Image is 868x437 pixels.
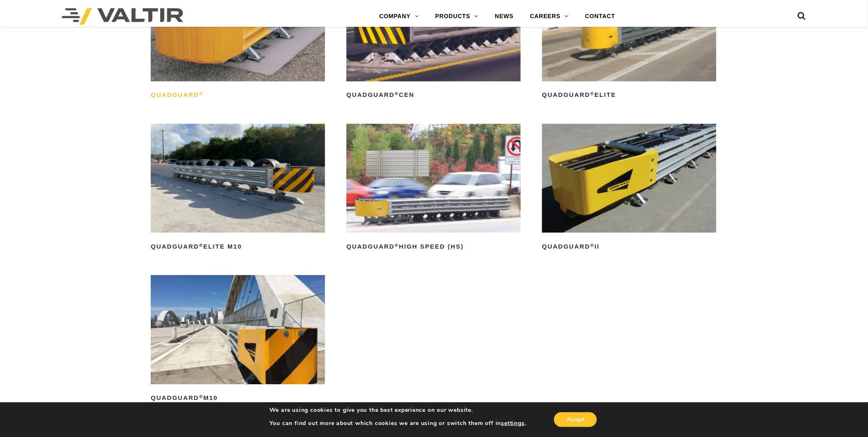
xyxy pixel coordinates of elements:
h2: QuadGuard Elite [542,89,716,102]
sup: ® [395,243,399,248]
a: CONTACT [577,8,624,25]
a: NEWS [487,8,522,25]
h2: QuadGuard CEN [346,89,521,102]
button: settings [501,420,525,427]
p: We are using cookies to give you the best experience on our website. [269,406,526,414]
h2: QuadGuard [151,89,325,102]
a: QuadGuard®M10 [151,275,325,404]
h2: QuadGuard M10 [151,392,325,405]
button: Accept [554,412,597,427]
h2: QuadGuard Elite M10 [151,240,325,253]
a: PRODUCTS [427,8,487,25]
img: Valtir [62,8,183,25]
sup: ® [590,91,594,96]
sup: ® [590,243,594,248]
h2: QuadGuard II [542,240,716,253]
sup: ® [199,243,203,248]
p: You can find out more about which cookies we are using or switch them off in . [269,420,526,427]
a: QuadGuard®II [542,124,716,253]
a: CAREERS [522,8,577,25]
sup: ® [395,91,399,96]
h2: QuadGuard High Speed (HS) [346,240,521,253]
a: QuadGuard®Elite M10 [151,124,325,253]
sup: ® [199,91,203,96]
a: COMPANY [371,8,427,25]
sup: ® [199,394,203,399]
a: QuadGuard®High Speed (HS) [346,124,521,253]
